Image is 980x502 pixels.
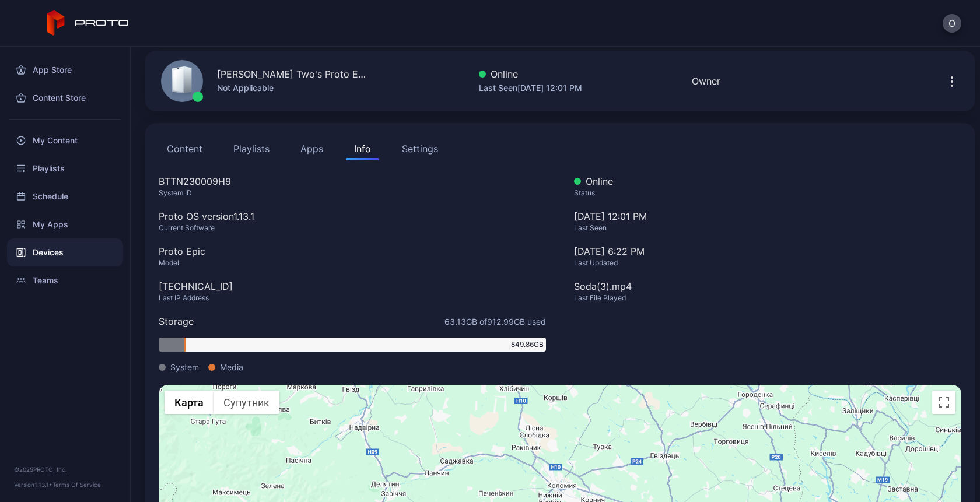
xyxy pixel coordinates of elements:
[14,465,116,474] div: © 2025 PROTO, Inc.
[574,188,961,198] div: Status
[692,74,720,88] div: Owner
[7,84,123,112] a: Content Store
[213,391,279,414] button: Показати зображення із супутника
[7,210,123,238] a: My Apps
[217,67,369,81] div: [PERSON_NAME] Two's Proto Epic
[7,127,123,155] a: My Content
[574,279,961,293] div: Soda(3).mp4
[7,56,123,84] a: App Store
[159,223,546,233] div: Current Software
[932,391,956,414] button: Перемкнути повноекранний режим
[574,174,961,188] div: Online
[159,174,546,188] div: BTTN230009H9
[14,481,52,488] span: Version 1.13.1 •
[159,209,546,223] div: Proto OS version 1.13.1
[159,188,546,198] div: System ID
[394,137,446,160] button: Settings
[574,244,961,258] div: [DATE] 6:22 PM
[402,142,438,156] div: Settings
[170,361,199,373] span: System
[511,339,544,350] span: 849.86 GB
[574,223,961,233] div: Last Seen
[220,361,243,373] span: Media
[574,209,961,244] div: [DATE] 12:01 PM
[292,137,331,160] button: Apps
[217,81,369,95] div: Not Applicable
[159,258,546,268] div: Model
[7,238,123,266] a: Devices
[164,391,213,414] button: Показати карту вулиць
[225,137,278,160] button: Playlists
[159,314,194,328] div: Storage
[354,142,371,156] div: Info
[7,155,123,182] a: Playlists
[7,182,123,210] a: Schedule
[7,266,123,294] a: Teams
[159,244,546,258] div: Proto Epic
[574,293,961,303] div: Last File Played
[52,481,101,488] a: Terms Of Service
[159,137,211,160] button: Content
[574,258,961,268] div: Last Updated
[159,279,546,293] div: [TECHNICAL_ID]
[346,137,379,160] button: Info
[479,67,582,81] div: Online
[479,81,582,95] div: Last Seen [DATE] 12:01 PM
[943,14,961,33] button: O
[444,315,546,328] span: 63.13 GB of 912.99 GB used
[159,293,546,303] div: Last IP Address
